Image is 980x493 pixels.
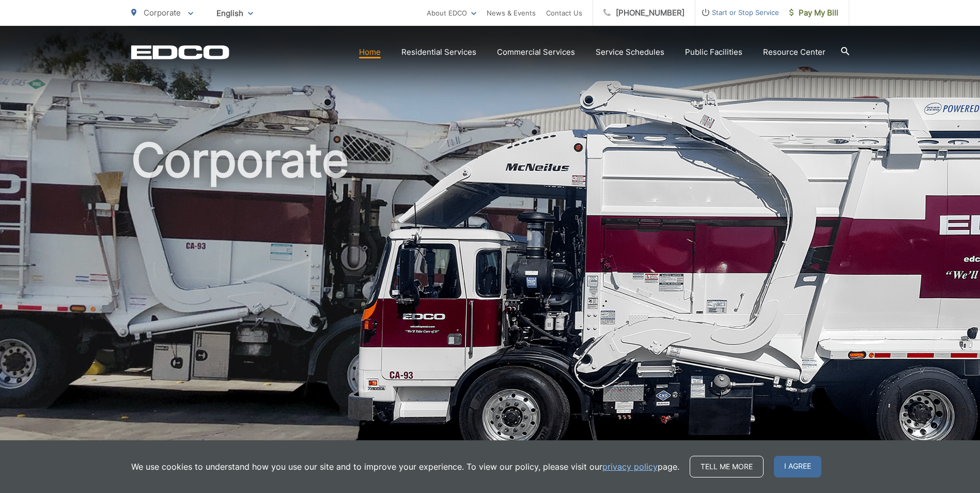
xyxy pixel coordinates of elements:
[487,7,536,19] a: News & Events
[144,8,181,18] span: Corporate
[359,46,381,58] a: Home
[131,460,679,473] p: We use cookies to understand how you use our site and to improve your experience. To view our pol...
[131,45,229,59] a: EDCD logo. Return to the homepage.
[209,4,261,22] span: English
[763,46,826,58] a: Resource Center
[131,134,849,461] h1: Corporate
[685,46,742,58] a: Public Facilities
[789,7,838,19] span: Pay My Bill
[427,7,476,19] a: About EDCO
[596,46,664,58] a: Service Schedules
[546,7,582,19] a: Contact Us
[401,46,476,58] a: Residential Services
[690,456,764,477] a: Tell me more
[497,46,575,58] a: Commercial Services
[774,456,821,477] span: I agree
[602,460,658,473] a: privacy policy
